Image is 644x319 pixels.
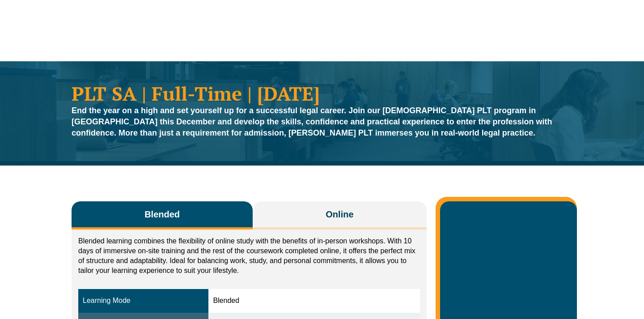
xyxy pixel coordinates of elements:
[213,296,415,306] div: Blended
[72,106,552,137] strong: End the year on a high and set yourself up for a successful legal career. Join our [DEMOGRAPHIC_D...
[326,208,353,221] span: Online
[83,296,204,306] div: Learning Mode
[78,236,420,276] p: Blended learning combines the flexibility of online study with the benefits of in-person workshop...
[72,84,572,103] h1: PLT SA | Full-Time | [DATE]
[144,208,180,221] span: Blended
